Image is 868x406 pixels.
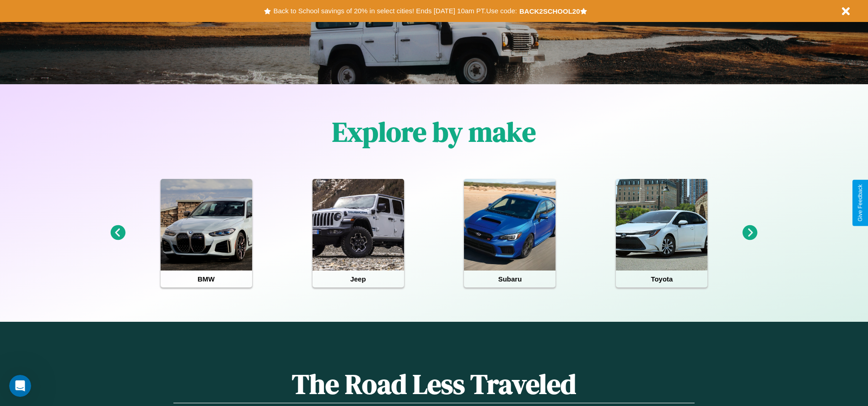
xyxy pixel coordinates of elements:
[9,375,31,397] iframe: Intercom live chat
[161,271,252,287] h4: BMW
[271,5,519,17] button: Back to School savings of 20% in select cities! Ends [DATE] 10am PT.Use code:
[519,7,580,15] b: BACK2SCHOOL20
[173,365,694,403] h1: The Road Less Traveled
[857,184,863,222] div: Give Feedback
[332,113,536,151] h1: Explore by make
[616,271,707,287] h4: Toyota
[313,271,404,287] h4: Jeep
[464,271,555,287] h4: Subaru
